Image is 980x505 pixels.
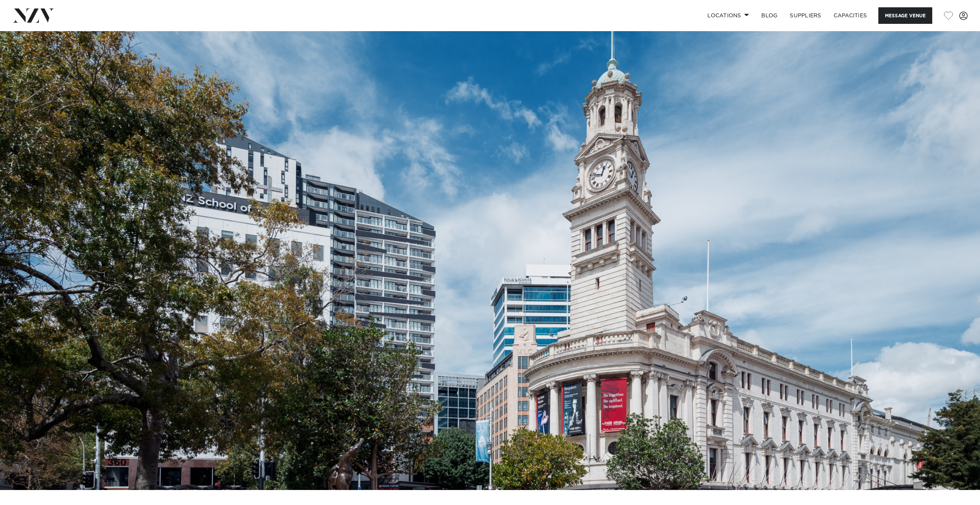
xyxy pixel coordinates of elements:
[12,8,54,22] img: nzv-logo.png
[701,7,755,24] a: Locations
[828,7,873,24] a: Capacities
[878,7,932,24] button: Message Venue
[755,7,784,24] a: BLOG
[784,7,827,24] a: SUPPLIERS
